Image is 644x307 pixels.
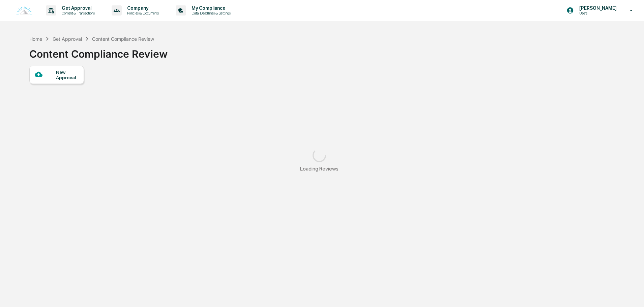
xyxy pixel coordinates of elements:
p: My Compliance [186,5,234,11]
div: Loading Reviews [300,165,339,172]
div: New Approval [56,69,79,80]
p: Data, Deadlines & Settings [186,11,234,16]
p: Company [122,5,162,11]
div: Content Compliance Review [92,36,154,42]
img: logo [16,6,32,15]
p: Users [574,11,620,16]
div: Home [29,36,42,42]
p: [PERSON_NAME] [574,5,620,11]
div: Content Compliance Review [29,42,168,60]
div: Get Approval [53,36,82,42]
p: Content & Transactions [56,11,98,16]
p: Get Approval [56,5,98,11]
p: Policies & Documents [122,11,162,16]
